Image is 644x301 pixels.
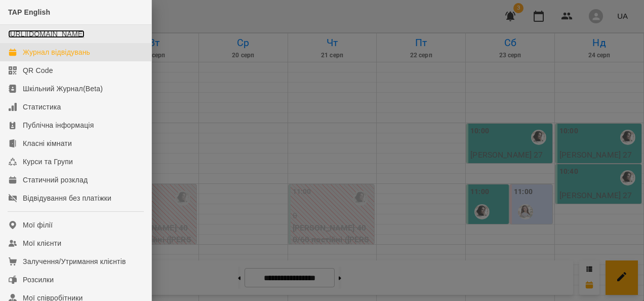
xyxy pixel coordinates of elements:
[23,102,61,112] div: Статистика
[8,30,85,38] a: [URL][DOMAIN_NAME]
[23,193,111,203] div: Відвідування без платіжки
[23,238,61,248] div: Мої клієнти
[23,256,126,267] div: Залучення/Утримання клієнтів
[23,138,72,148] div: Класні кімнати
[23,65,53,76] div: QR Code
[23,275,54,285] div: Розсилки
[23,47,90,57] div: Журнал відвідувань
[23,157,73,167] div: Курси та Групи
[8,8,50,16] span: TAP English
[23,220,53,230] div: Мої філії
[23,175,88,185] div: Статичний розклад
[23,120,94,130] div: Публічна інформація
[23,84,103,94] div: Шкільний Журнал(Beta)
